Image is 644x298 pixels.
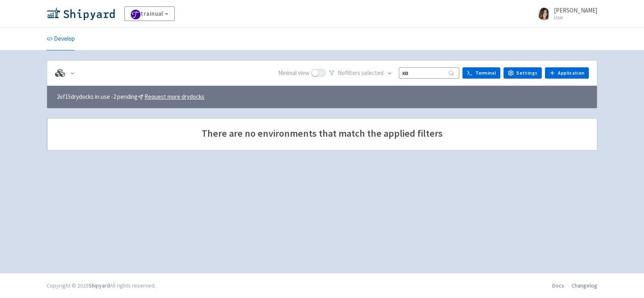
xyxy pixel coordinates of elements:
a: Application [545,67,589,79]
a: Develop [47,28,75,50]
small: User [554,15,597,20]
div: Copyright © 2025 All rights reserved. [47,281,156,290]
span: 2 of 15 drydocks in use - 2 pending [57,92,204,102]
span: No filter s [338,69,384,78]
span: selected [361,69,384,77]
a: Changelog [572,282,597,289]
span: There are no environments that match the applied filters [57,128,587,139]
img: Shipyard logo [47,7,115,20]
u: Request more drydocks [144,93,204,100]
a: Terminal [462,67,500,79]
a: Docs [552,282,564,289]
span: Minimal view [278,69,310,78]
a: Shipyard [89,282,110,289]
span: [PERSON_NAME] [554,6,597,14]
a: [PERSON_NAME] User [533,7,597,20]
a: trainual [124,6,175,21]
input: Search... [399,67,459,78]
a: Settings [504,67,542,79]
